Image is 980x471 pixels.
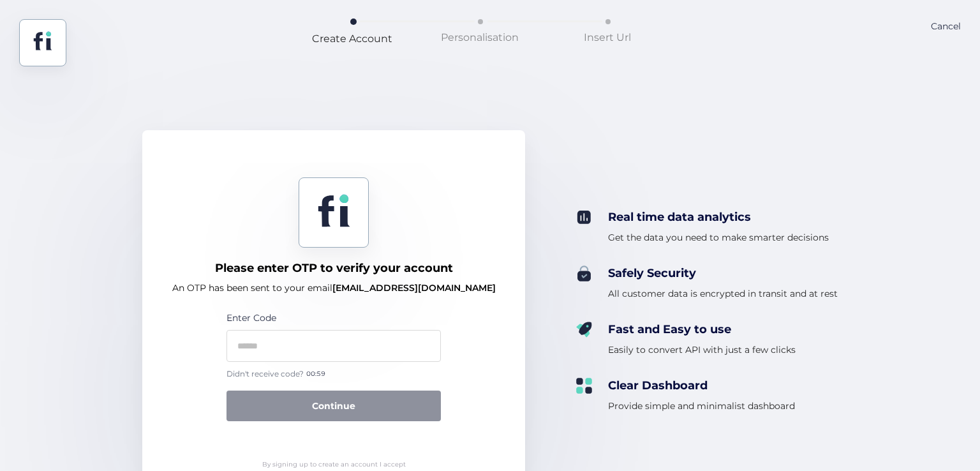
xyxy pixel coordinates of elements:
div: Cancel [931,19,961,66]
div: Enter Code [226,311,441,325]
div: All customer data is encrypted in transit and at rest [608,286,838,301]
span: [EMAIL_ADDRESS][DOMAIN_NAME] [332,282,496,294]
div: Personalisation [441,29,519,45]
div: Safely Security [608,265,838,281]
div: Real time data analytics [608,209,829,225]
div: Create Account [312,31,392,47]
div: Clear Dashboard [608,378,795,393]
div: Didn't receive code? [226,368,441,380]
div: Please enter OTP to verify your account [215,260,453,276]
div: Insert Url [584,29,631,45]
div: An OTP has been sent to your email [172,280,496,295]
div: Fast and Easy to use [608,322,796,337]
button: Continue [226,391,441,421]
div: Easily to convert API with just a few clicks [608,342,796,357]
div: Get the data you need to make smarter decisions [608,230,829,245]
span: 00:59 [306,369,325,379]
div: Provide simple and minimalist dashboard [608,398,795,414]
